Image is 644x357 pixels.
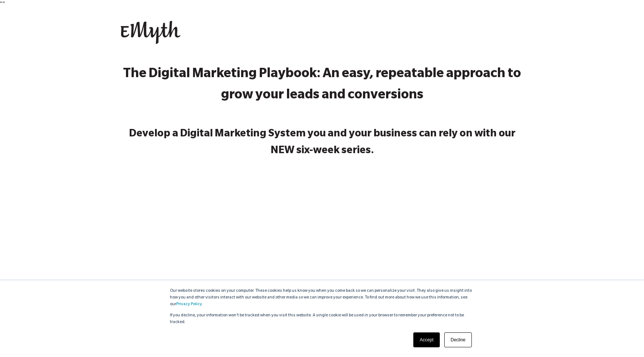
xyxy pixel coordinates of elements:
a: Privacy Policy [176,302,202,307]
a: Decline [444,332,472,347]
strong: Develop a Digital Marketing System you and your business can rely on with our NEW six-week series. [129,129,515,157]
strong: The Digital Marketing Playbook: An easy, repeatable approach to grow your leads and conversions [123,68,521,103]
iframe: Chat Widget [607,321,644,357]
p: If you decline, your information won’t be tracked when you visit this website. A single cookie wi... [170,312,474,326]
p: Our website stores cookies on your computer. These cookies help us know you when you come back so... [170,288,474,308]
img: EMyth [121,21,180,44]
a: Accept [413,332,440,347]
